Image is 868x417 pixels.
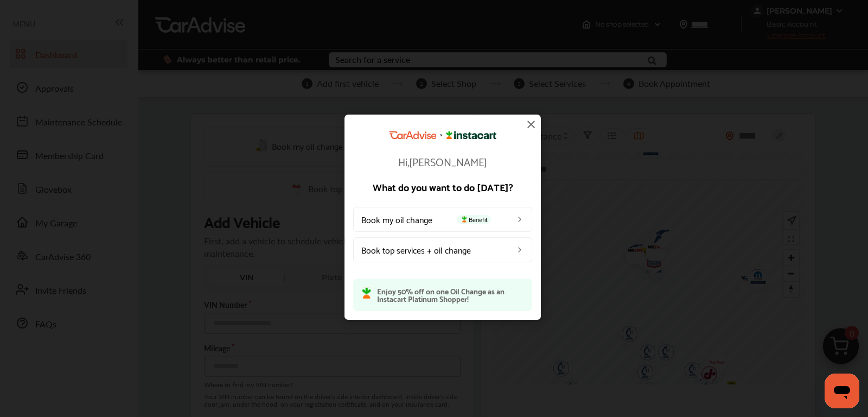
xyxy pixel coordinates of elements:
[525,118,538,131] img: close-icon.a004319c.svg
[353,156,532,167] p: Hi, [PERSON_NAME]
[825,374,859,408] iframe: Button to launch messaging window
[362,287,372,299] img: instacart-icon.73bd83c2.svg
[515,215,524,224] img: left_arrow_icon.0f472efe.svg
[515,245,524,254] img: left_arrow_icon.0f472efe.svg
[377,287,524,302] p: Enjoy 50% off on one Oil Change as an Instacart Platinum Shopper!
[457,215,491,224] span: Benefit
[389,131,496,140] img: CarAdvise Instacart Logo
[353,182,532,192] p: What do you want to do [DATE]?
[353,237,532,262] a: Book top services + oil change
[460,216,469,223] img: instacart-icon.73bd83c2.svg
[353,207,532,232] a: Book my oil changeBenefit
